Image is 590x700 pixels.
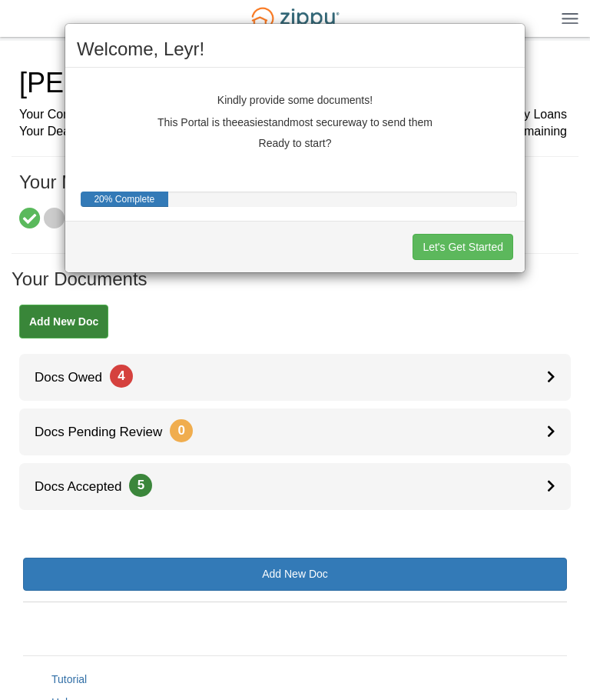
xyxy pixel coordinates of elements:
[77,115,513,130] p: This Portal is the and way to send them
[77,95,513,106] p: Kindly provide some documents!
[81,192,168,207] div: Progress Bar
[237,116,271,128] b: easiest
[413,234,513,260] button: Let's Get Started
[290,116,348,128] b: most secure
[77,138,513,149] p: Ready to start?
[77,39,513,59] h2: Welcome, Leyr!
